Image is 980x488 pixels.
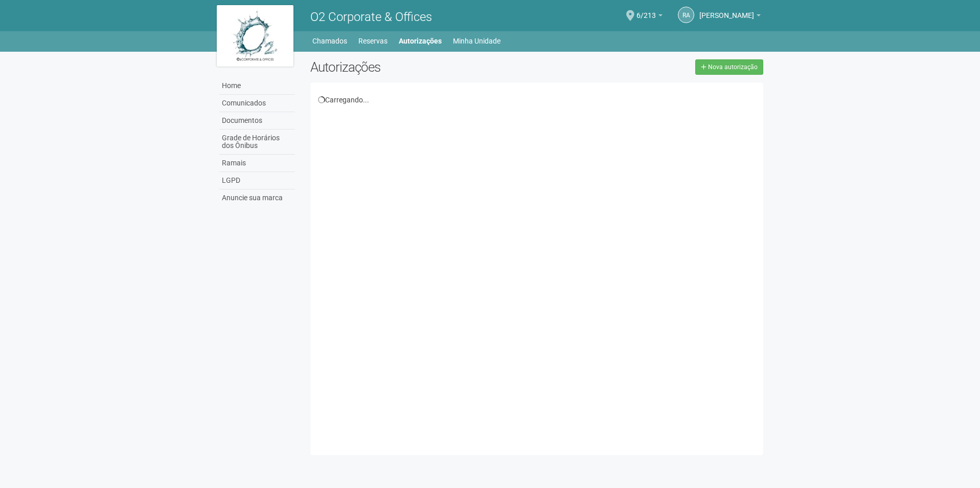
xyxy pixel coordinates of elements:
a: Comunicados [219,95,295,112]
a: Nova autorização [695,59,763,75]
a: Chamados [312,34,347,48]
a: Grade de Horários dos Ônibus [219,130,295,155]
a: RA [678,7,694,23]
span: O2 Corporate & Offices [310,10,432,24]
div: Carregando... [318,95,756,104]
a: 6/213 [636,13,663,21]
span: Nova autorização [708,63,758,71]
a: Minha Unidade [453,34,500,48]
span: ROSANGELA APARECIDA SANTOS HADDAD [699,2,754,19]
a: [PERSON_NAME] [699,13,761,21]
img: logo.jpg [217,5,293,67]
span: 6/213 [636,2,656,19]
a: Home [219,77,295,95]
a: Documentos [219,112,295,130]
a: Ramais [219,155,295,172]
a: Reservas [358,34,388,48]
h2: Autorizações [310,59,529,75]
a: LGPD [219,172,295,189]
a: Anuncie sua marca [219,189,295,206]
a: Autorizações [399,34,442,48]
